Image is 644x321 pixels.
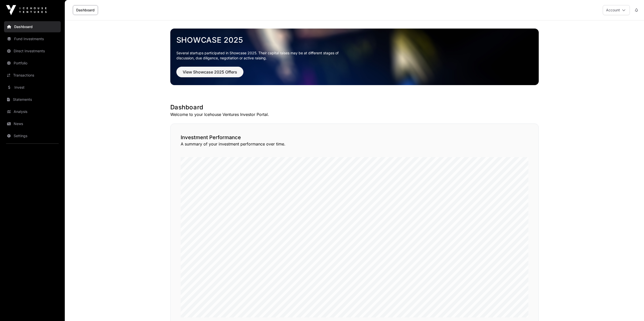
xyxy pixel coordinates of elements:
[176,72,243,77] a: View Showcase 2025 Offers
[4,33,61,44] a: Fund Investments
[181,141,528,147] p: A summary of your investment performance over time.
[603,5,630,15] button: Account
[170,111,539,117] p: Welcome to your Icehouse Ventures Investor Portal.
[4,130,61,141] a: Settings
[176,67,243,77] button: View Showcase 2025 Offers
[4,82,61,93] a: Invest
[619,297,644,321] iframe: Chat Widget
[4,70,61,81] a: Transactions
[6,5,47,15] img: Icehouse Ventures Logo
[170,103,539,111] h1: Dashboard
[170,29,539,85] img: Showcase 2025
[176,51,346,61] p: Several startups participated in Showcase 2025. Their capital raises may be at different stages o...
[176,35,533,44] a: Showcase 2025
[4,21,61,32] a: Dashboard
[181,134,528,141] h2: Investment Performance
[4,106,61,117] a: Analysis
[4,94,61,105] a: Statements
[4,118,61,129] a: News
[73,5,98,15] a: Dashboard
[4,58,61,69] a: Portfolio
[183,69,237,75] span: View Showcase 2025 Offers
[4,45,61,57] a: Direct Investments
